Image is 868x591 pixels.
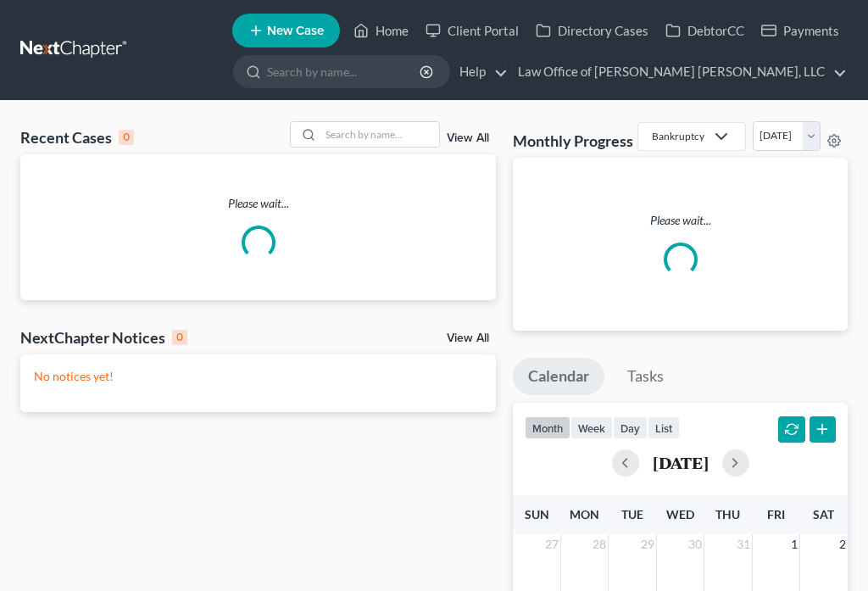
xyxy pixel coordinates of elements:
[570,507,599,521] span: Mon
[767,507,785,521] span: Fri
[639,534,656,555] span: 29
[34,368,482,385] p: No notices yet!
[527,15,657,46] a: Directory Cases
[525,416,570,439] button: month
[509,57,847,87] a: Law Office of [PERSON_NAME] [PERSON_NAME], LLC
[653,454,709,471] h2: [DATE]
[837,534,848,555] span: 2
[267,56,422,87] input: Search by name...
[735,534,752,555] span: 31
[447,132,489,144] a: View All
[525,507,549,521] span: Sun
[789,534,799,555] span: 1
[417,15,527,46] a: Client Portal
[513,358,604,395] a: Calendar
[447,332,489,344] a: View All
[612,358,679,395] a: Tasks
[451,57,508,87] a: Help
[813,507,834,521] span: Sat
[591,534,608,555] span: 28
[648,416,680,439] button: list
[570,416,613,439] button: week
[657,15,753,46] a: DebtorCC
[526,212,834,229] p: Please wait...
[172,330,187,345] div: 0
[20,195,496,212] p: Please wait...
[613,416,648,439] button: day
[687,534,704,555] span: 30
[513,131,633,151] h3: Monthly Progress
[753,15,848,46] a: Payments
[621,507,643,521] span: Tue
[267,25,324,37] span: New Case
[320,122,439,147] input: Search by name...
[20,127,134,148] div: Recent Cases
[20,327,187,348] div: NextChapter Notices
[543,534,560,555] span: 27
[119,130,134,145] div: 0
[652,129,704,143] div: Bankruptcy
[715,507,740,521] span: Thu
[345,15,417,46] a: Home
[666,507,694,521] span: Wed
